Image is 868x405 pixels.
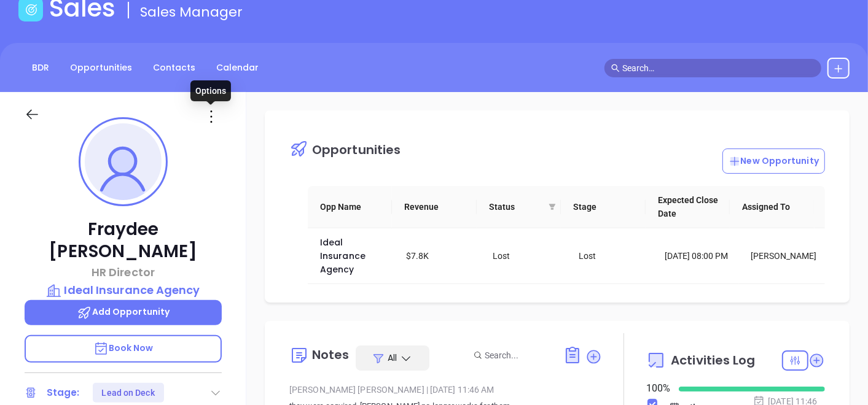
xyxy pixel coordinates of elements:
p: Fraydee [PERSON_NAME] [25,218,222,263]
span: Book Now [93,342,154,354]
span: filter [546,198,558,216]
div: [PERSON_NAME] [751,249,820,263]
th: Expected Close Date [646,186,730,228]
div: 100 % [646,381,663,396]
th: Revenue [392,186,476,228]
p: New Opportunity [729,155,819,168]
a: Contacts [146,58,203,78]
div: Lost [579,249,647,263]
th: Assigned To [730,186,814,228]
span: search [611,64,620,72]
div: $7.8K [406,249,475,263]
div: Lead on Deck [102,383,155,403]
a: Opportunities [63,58,139,78]
a: Ideal Insurance Agency [320,236,368,276]
div: Lost [493,249,561,263]
th: Opp Name [308,186,392,228]
th: Stage [561,186,645,228]
p: HR Director [25,264,222,280]
span: Add Opportunity [77,306,170,318]
div: Notes [312,349,350,361]
div: Opportunities [312,144,401,156]
input: Search… [622,61,815,75]
div: Options [190,80,231,101]
a: Calendar [209,58,266,78]
div: [PERSON_NAME] [PERSON_NAME] [DATE] 11:46 AM [289,380,602,399]
img: profile-user [85,123,162,200]
span: | [426,385,428,395]
span: Activities Log [671,354,755,366]
input: Search... [485,349,550,362]
div: Stage: [47,384,80,402]
span: Sales Manager [140,2,243,21]
div: [DATE] 08:00 PM [665,249,733,263]
span: filter [549,203,556,210]
span: All [388,352,397,364]
a: Ideal Insurance Agency [25,282,222,299]
a: BDR [25,58,57,78]
span: Status [489,200,544,214]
